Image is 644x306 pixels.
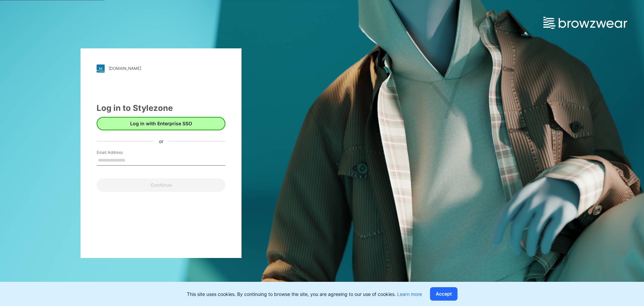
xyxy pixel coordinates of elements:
[430,287,458,301] button: Accept
[543,17,627,29] img: browzwear-logo.e42bd6dac1945053ebaf764b6aa21510.svg
[187,291,422,298] p: This site uses cookies. By continuing to browse the site, you are agreeing to our use of cookies.
[97,64,105,73] img: stylezone-logo.562084cfcfab977791bfbf7441f1a819.svg
[109,66,141,71] div: [DOMAIN_NAME]
[397,291,422,297] a: Learn more
[154,138,169,145] div: or
[97,149,144,156] label: Email Address
[97,64,225,73] a: [DOMAIN_NAME]
[97,117,225,130] button: Log in with Enterprise SSO
[97,102,225,114] div: Log in to Stylezone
